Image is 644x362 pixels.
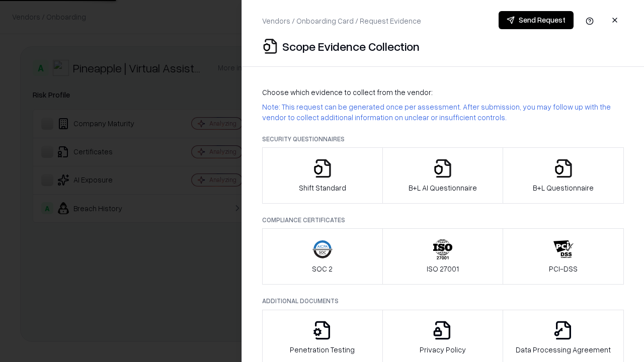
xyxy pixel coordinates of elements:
p: B+L Questionnaire [533,183,594,193]
p: SOC 2 [312,263,333,274]
p: Security Questionnaires [262,135,624,143]
p: Scope Evidence Collection [282,38,420,54]
button: SOC 2 [262,228,383,285]
p: Choose which evidence to collect from the vendor: [262,87,624,98]
button: Send Request [499,11,574,29]
button: PCI-DSS [503,228,624,285]
p: Note: This request can be generated once per assessment. After submission, you may follow up with... [262,102,624,123]
p: Vendors / Onboarding Card / Request Evidence [262,16,421,26]
button: B+L Questionnaire [503,147,624,204]
button: Shift Standard [262,147,383,204]
p: Data Processing Agreement [516,344,611,355]
p: Privacy Policy [420,344,466,355]
p: ISO 27001 [427,263,459,274]
button: B+L AI Questionnaire [382,147,504,204]
p: PCI-DSS [549,263,578,274]
p: Compliance Certificates [262,216,624,224]
p: Additional Documents [262,297,624,305]
button: ISO 27001 [382,228,504,285]
p: Penetration Testing [290,344,355,355]
p: Shift Standard [299,183,346,193]
p: B+L AI Questionnaire [409,183,477,193]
